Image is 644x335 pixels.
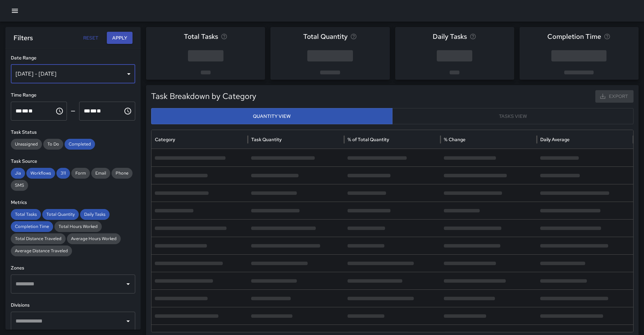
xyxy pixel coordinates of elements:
div: Form [71,168,90,179]
button: Choose time, selected time is 12:00 AM [53,104,66,118]
span: Completion Time [547,31,601,42]
div: Unassigned [11,139,42,150]
svg: Total task quantity in the selected period, compared to the previous period. [350,33,357,40]
span: Form [71,170,90,177]
div: SMS [11,180,28,191]
span: Completion Time [11,223,53,230]
span: Total Hours Worked [54,223,102,230]
h6: Metrics [11,199,135,206]
div: Completion Time [11,221,53,232]
div: Task Quantity [251,136,282,143]
h6: Date Range [11,54,135,62]
span: Hours [16,108,22,113]
div: Completed [65,139,95,150]
h6: Zones [11,264,135,272]
div: Email [91,168,110,179]
svg: Average time taken to complete tasks in the selected period, compared to the previous period. [604,33,611,40]
h6: Time Range [11,92,135,99]
button: Reset [80,32,101,44]
button: Open [123,279,133,289]
h6: Task Status [11,129,135,136]
span: 311 [56,170,70,177]
button: Apply [107,32,133,44]
span: Daily Tasks [433,31,467,42]
div: Jia [11,168,25,179]
div: Total Hours Worked [54,221,102,232]
span: Meridiem [28,108,33,113]
span: Total Tasks [11,211,41,218]
span: Average Distance Traveled [11,248,72,254]
div: Total Tasks [11,209,41,220]
span: Total Distance Traveled [11,235,66,242]
span: Workflows [26,170,55,177]
button: Open [123,316,133,326]
span: To Do [43,141,63,148]
svg: Average number of tasks per day in the selected period, compared to the previous period. [470,33,476,40]
button: Choose time, selected time is 11:59 PM [121,104,135,118]
div: % of Total Quantity [348,136,389,143]
span: Minutes [90,108,97,113]
div: [DATE] - [DATE] [11,65,135,83]
div: 311 [56,168,70,179]
span: Minutes [22,108,28,113]
span: Unassigned [11,141,42,148]
div: Daily Average [540,136,570,143]
span: Jia [11,170,25,177]
div: Total Quantity [42,209,79,220]
div: % Change [444,136,466,143]
h5: Task Breakdown by Category [151,91,512,102]
div: Phone [112,168,133,179]
span: Total Quantity [42,211,79,218]
div: Total Distance Traveled [11,233,66,244]
div: Category [155,136,175,143]
span: Total Tasks [184,31,218,42]
div: To Do [43,139,63,150]
span: Hours [84,108,90,113]
span: SMS [11,182,28,189]
div: Average Hours Worked [67,233,121,244]
h6: Task Source [11,158,135,165]
span: Average Hours Worked [67,235,121,242]
h6: Filters [14,32,33,43]
div: Daily Tasks [80,209,110,220]
span: Email [91,170,110,177]
span: Phone [112,170,133,177]
div: Workflows [26,168,55,179]
svg: Total number of tasks in the selected period, compared to the previous period. [221,33,228,40]
h6: Divisions [11,302,135,309]
span: Total Quantity [303,31,348,42]
span: Meridiem [97,108,101,113]
span: Daily Tasks [80,211,110,218]
span: Completed [65,141,95,148]
div: Average Distance Traveled [11,246,72,256]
